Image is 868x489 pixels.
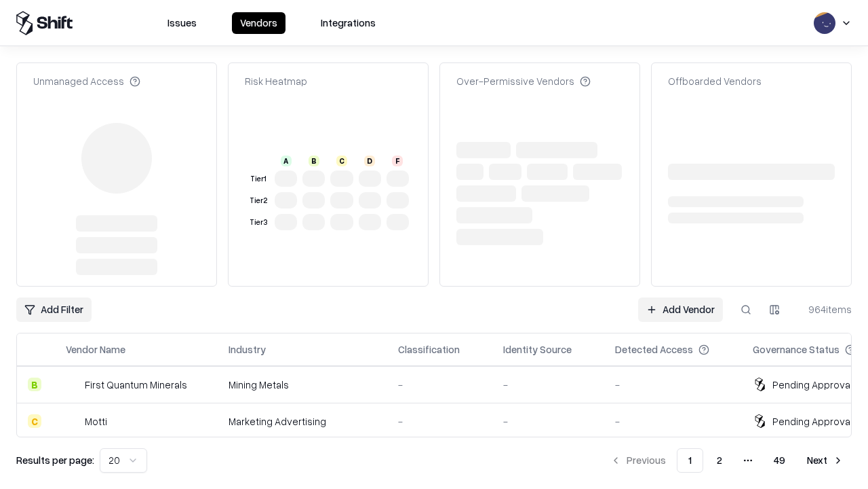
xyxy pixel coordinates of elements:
[615,414,731,429] div: -
[668,74,762,88] div: Offboarded Vendors
[33,74,140,88] div: Unmanaged Access
[16,453,94,467] p: Results per page:
[763,448,796,473] button: 49
[66,378,79,391] img: First Quantum Minerals
[799,448,852,473] button: Next
[398,342,460,357] div: Classification
[28,378,41,391] div: B
[364,156,375,166] div: D
[677,448,703,473] button: 1
[232,12,285,34] button: Vendors
[503,378,593,392] div: -
[638,297,723,322] a: Add Vendor
[248,195,269,206] div: Tier 2
[706,448,733,473] button: 2
[66,342,125,357] div: Vendor Name
[313,12,384,34] button: Integrations
[16,297,92,322] button: Add Filter
[248,217,269,228] div: Tier 3
[336,156,347,166] div: C
[797,302,852,316] div: 964 items
[772,414,852,429] div: Pending Approval
[66,414,79,428] img: Motti
[398,378,481,392] div: -
[615,342,693,357] div: Detected Access
[229,342,266,357] div: Industry
[615,378,731,392] div: -
[245,74,307,88] div: Risk Heatmap
[602,448,852,473] nav: pagination
[229,414,376,429] div: Marketing Advertising
[772,378,852,392] div: Pending Approval
[281,156,292,166] div: A
[503,342,572,357] div: Identity Source
[229,378,376,392] div: Mining Metals
[392,156,403,166] div: F
[503,414,593,429] div: -
[28,414,41,428] div: C
[398,414,481,429] div: -
[85,378,187,392] div: First Quantum Minerals
[159,12,205,34] button: Issues
[309,156,319,166] div: B
[753,342,840,357] div: Governance Status
[248,173,269,185] div: Tier 1
[85,414,107,429] div: Motti
[456,74,591,88] div: Over-Permissive Vendors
